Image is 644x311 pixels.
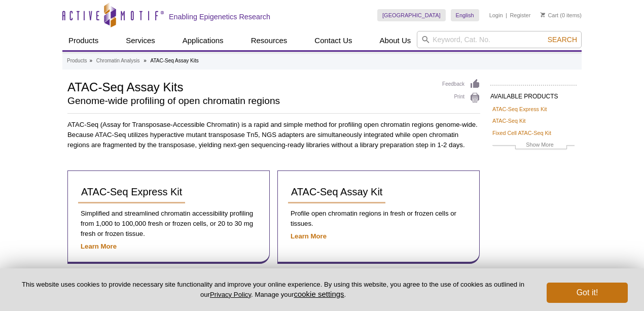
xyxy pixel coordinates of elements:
[442,92,480,103] a: Print
[16,280,530,299] p: This website uses cookies to provide necessary site functionality and improve your online experie...
[291,232,327,240] a: Learn More
[67,79,432,94] h1: ATAC-Seq Assay Kits
[67,96,432,106] h2: Genome-wide profiling of open chromatin regions
[151,58,199,63] li: ATAC-Seq Assay Kits
[492,140,575,152] a: Show More
[144,58,147,63] li: »
[120,31,161,50] a: Services
[176,31,230,50] a: Applications
[67,56,87,65] a: Products
[291,186,382,197] span: ATAC-Seq Assay Kit
[490,85,577,103] h2: AVAILABLE PRODUCTS
[81,243,117,250] a: Learn More
[377,9,446,21] a: [GEOGRAPHIC_DATA]
[492,128,551,137] a: Fixed Cell ATAC-Seq Kit
[545,35,580,44] button: Search
[506,9,507,21] li: |
[288,209,469,229] p: Profile open chromatin regions in fresh or frozen cells or tissues.
[492,116,526,125] a: ATAC-Seq Kit
[541,9,582,21] li: (0 items)
[541,12,545,17] img: Your Cart
[442,79,480,90] a: Feedback
[210,291,251,298] a: Privacy Policy
[541,12,558,19] a: Cart
[489,12,503,19] a: Login
[492,105,547,114] a: ATAC-Seq Express Kit
[547,283,628,303] button: Got it!
[548,36,577,44] span: Search
[81,186,182,197] span: ATAC-Seq Express Kit
[417,31,582,48] input: Keyword, Cat. No.
[169,12,270,21] h2: Enabling Epigenetics Research
[510,12,530,19] a: Register
[78,181,185,203] a: ATAC-Seq Express Kit
[78,209,259,239] p: Simplified and streamlined chromatin accessibility profiling from 1,000 to 100,000 fresh or froze...
[245,31,294,50] a: Resources
[62,31,104,50] a: Products
[67,120,480,150] p: ATAC-Seq (Assay for Transposase-Accessible Chromatin) is a rapid and simple method for profiling ...
[288,181,385,203] a: ATAC-Seq Assay Kit
[89,58,92,63] li: »
[374,31,417,50] a: About Us
[294,290,344,298] button: cookie settings
[96,56,140,65] a: Chromatin Analysis
[451,9,479,21] a: English
[308,31,358,50] a: Contact Us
